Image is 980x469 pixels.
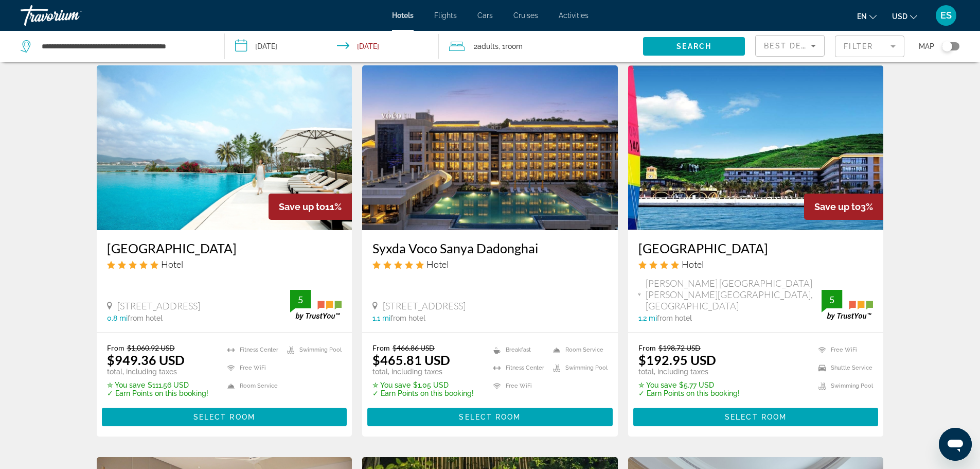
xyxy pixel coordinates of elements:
button: Select Room [367,408,613,426]
span: Best Deals [764,42,817,50]
li: Room Service [548,343,608,356]
li: Free WiFi [222,361,282,374]
span: From [372,343,390,352]
span: [PERSON_NAME] [GEOGRAPHIC_DATA] [PERSON_NAME][GEOGRAPHIC_DATA], [GEOGRAPHIC_DATA] [646,277,822,311]
button: Travelers: 2 adults, 0 children [439,31,643,62]
span: en [857,12,867,21]
li: Swimming Pool [813,379,873,392]
img: Hotel image [97,65,352,230]
a: Syxda Voco Sanya Dadonghai [372,240,608,256]
div: 4 star Hotel [638,258,874,270]
li: Swimming Pool [282,343,342,356]
span: ✮ You save [372,381,411,389]
ins: $465.81 USD [372,352,450,368]
span: 2 [474,39,498,54]
img: trustyou-badge.svg [822,290,873,320]
del: $466.86 USD [393,343,435,352]
p: $1.05 USD [372,381,474,389]
img: trustyou-badge.svg [290,290,342,320]
a: Select Room [367,410,613,422]
span: from hotel [128,314,163,322]
span: Hotel [161,258,183,270]
span: , 1 [498,39,523,54]
button: Change currency [892,9,917,24]
a: [GEOGRAPHIC_DATA] [638,240,874,256]
span: from hotel [390,314,425,322]
del: $198.72 USD [658,343,701,352]
p: $111.56 USD [107,381,208,389]
div: 5 [822,293,842,306]
span: from hotel [657,314,692,322]
iframe: Button to launch messaging window [939,428,972,461]
button: Check-in date: Mar 24, 2026 Check-out date: Mar 27, 2026 [225,31,439,62]
li: Fitness Center [222,343,282,356]
a: Flights [434,11,457,20]
button: Select Room [633,408,879,426]
a: Travorium [21,2,123,29]
span: Save up to [279,201,325,212]
span: Save up to [814,201,861,212]
span: Search [676,42,711,50]
a: Hotel image [628,65,884,230]
p: total, including taxes [638,368,740,376]
a: Select Room [102,410,347,422]
li: Shuttle Service [813,361,873,374]
span: Adults [477,42,498,50]
span: USD [892,12,907,21]
button: Search [643,37,745,56]
span: ✮ You save [107,381,145,389]
div: 5 star Hotel [107,258,342,270]
img: Hotel image [362,65,618,230]
span: From [638,343,656,352]
span: ✮ You save [638,381,676,389]
a: Activities [559,11,589,20]
button: Filter [835,35,904,58]
span: ES [940,10,952,21]
span: [STREET_ADDRESS] [117,300,200,311]
a: Select Room [633,410,879,422]
a: Hotels [392,11,414,20]
ins: $949.36 USD [107,352,185,368]
span: Hotel [426,258,449,270]
div: 3% [804,194,883,220]
p: total, including taxes [372,368,474,376]
span: Select Room [459,413,521,421]
button: Toggle map [934,42,959,51]
p: total, including taxes [107,368,208,376]
li: Swimming Pool [548,361,608,374]
button: Select Room [102,408,347,426]
li: Room Service [222,379,282,392]
span: Map [919,39,934,54]
span: Room [505,42,523,50]
button: User Menu [933,5,959,26]
p: ✓ Earn Points on this booking! [107,389,208,397]
span: [STREET_ADDRESS] [383,300,466,311]
a: [GEOGRAPHIC_DATA] [107,240,342,256]
div: 11% [269,194,352,220]
span: 1.2 mi [638,314,657,322]
p: ✓ Earn Points on this booking! [372,389,474,397]
p: $5.77 USD [638,381,740,389]
mat-select: Sort by [764,40,816,52]
a: Cars [477,11,493,20]
a: Cruises [513,11,538,20]
p: ✓ Earn Points on this booking! [638,389,740,397]
div: 5 star Hotel [372,258,608,270]
span: Select Room [193,413,255,421]
ins: $192.95 USD [638,352,716,368]
button: Change language [857,9,877,24]
span: Hotel [682,258,704,270]
span: From [107,343,124,352]
del: $1,060.92 USD [127,343,175,352]
li: Free WiFi [813,343,873,356]
div: 5 [290,293,311,306]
